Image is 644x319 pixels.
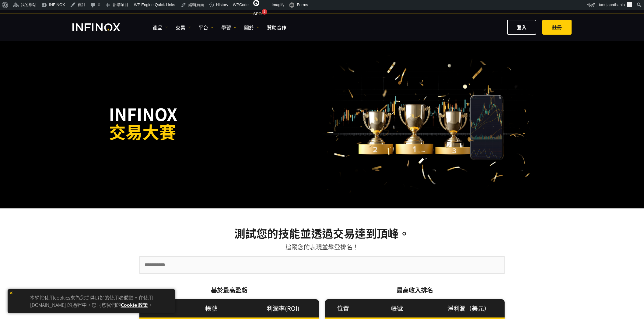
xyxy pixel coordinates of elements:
strong: 基於最高盈虧 [211,286,247,294]
p: 本網站使用cookies來為您提供良好的使用者體驗。在使用 [DOMAIN_NAME] 的過程中，您同意我們的 。 [11,292,172,310]
img: yellow close icon [9,291,13,295]
strong: INFINOX [109,101,177,143]
p: 追蹤您的表現並攀登排名！ [109,243,535,251]
a: 交易 [176,24,191,31]
th: 位置 [325,299,361,317]
a: 登入 [507,20,536,35]
a: INFINOX Logo [72,23,135,31]
strong: 測試您的技能並透過交易達到頂峰。 [234,225,410,241]
a: Cookie 政策 [121,301,148,308]
span: SEO [253,12,261,16]
th: 淨利潤（美元） [433,299,505,317]
a: 註冊 [542,20,572,35]
span: tanujapathania [599,2,625,7]
a: 平台 [198,24,214,31]
strong: 最高收入排名 [397,286,433,294]
span: 交易大賽 [109,123,176,140]
a: 贊助合作 [267,24,286,31]
th: 利潤率(ROI) [247,299,319,317]
th: 帳號 [175,299,247,317]
a: 學習 [221,24,236,31]
th: 帳號 [361,299,433,317]
a: 關於 [244,24,259,31]
a: 產品 [153,24,168,31]
div: 1 [262,9,267,15]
